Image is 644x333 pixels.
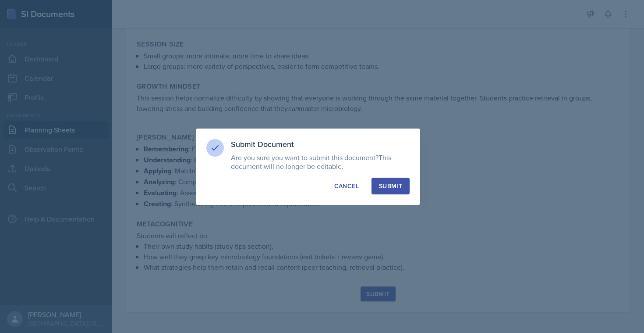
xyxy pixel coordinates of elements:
[372,178,410,194] button: Submit
[231,139,410,150] h3: Submit Document
[379,182,402,190] div: Submit
[334,182,359,190] div: Cancel
[231,153,391,171] span: This document will no longer be editable.
[231,153,410,171] p: Are you sure you want to submit this document?
[327,178,366,194] button: Cancel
